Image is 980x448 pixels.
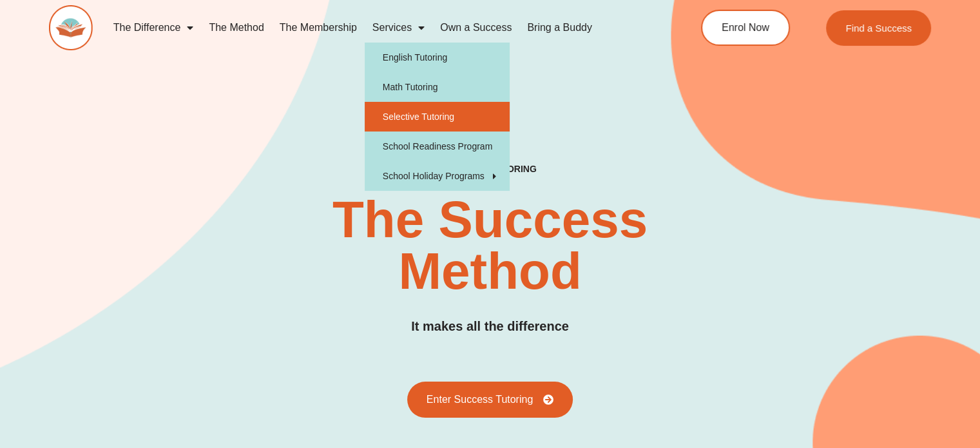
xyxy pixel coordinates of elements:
[365,43,510,72] a: English Tutoring
[291,194,689,297] h2: The Success Method
[360,164,620,175] h4: SUCCESS TUTORING​
[106,13,651,43] nav: Menu
[432,13,519,43] a: Own a Success
[845,23,912,33] span: Find a Success
[701,10,790,46] a: Enrol Now
[427,394,533,405] span: Enter Success Tutoring
[519,13,600,43] a: Bring a Buddy
[411,317,569,336] h3: It makes all the difference
[365,161,510,191] a: School Holiday Programs
[826,10,931,46] a: Find a Success
[765,303,980,448] iframe: Chat Widget
[722,23,769,33] span: Enrol Now
[365,131,510,161] a: School Readiness Program
[201,13,271,43] a: The Method
[407,382,573,418] a: Enter Success Tutoring
[272,13,365,43] a: The Membership
[365,43,510,191] ul: Services
[365,72,510,102] a: Math Tutoring
[106,13,202,43] a: The Difference
[365,13,432,43] a: Services
[365,102,510,131] a: Selective Tutoring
